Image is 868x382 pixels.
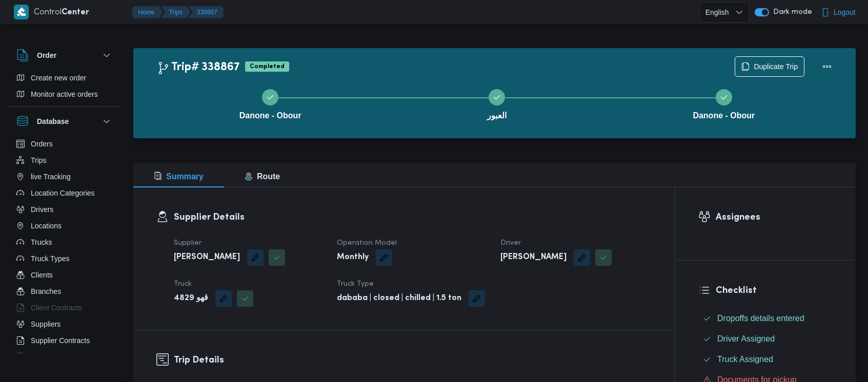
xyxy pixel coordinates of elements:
[245,172,280,181] span: Route
[31,318,60,330] span: Suppliers
[500,251,567,264] b: [PERSON_NAME]
[250,63,285,70] b: Completed
[754,60,798,73] span: Duplicate Trip
[8,136,121,357] div: Database
[8,70,121,107] div: Order
[834,6,856,18] span: Logout
[717,353,773,366] span: Truck Assigned
[174,251,240,264] b: [PERSON_NAME]
[12,349,117,365] button: Devices
[174,292,208,305] b: 4829 قهو
[174,240,201,246] span: Supplier
[31,334,90,347] span: Supplier Contracts
[31,252,69,265] span: Truck Types
[12,300,117,316] button: Client Contracts
[717,312,804,325] span: Dropoffs details entered
[717,333,775,345] span: Driver Assigned
[174,353,652,367] h3: Trip Details
[337,292,461,305] b: dababa | closed | chilled | 1.5 ton
[37,49,56,61] h3: Order
[31,351,56,363] span: Devices
[12,201,117,218] button: Drivers
[31,154,47,166] span: Trips
[132,6,163,18] button: Home
[174,281,192,287] span: Truck
[500,240,521,246] span: Driver
[717,314,804,323] span: Dropoffs details entered
[817,56,837,77] button: Actions
[716,210,833,224] h3: Assignees
[337,240,397,246] span: Operation Model
[720,93,728,101] svg: Step 3 is complete
[12,250,117,267] button: Truck Types
[12,70,117,86] button: Create new order
[493,93,501,101] svg: Step 2 is complete
[12,136,117,152] button: Orders
[16,115,113,128] button: Database
[769,8,812,16] span: Dark mode
[31,269,53,281] span: Clients
[12,283,117,300] button: Branches
[266,93,274,101] svg: Step 1 is complete
[16,49,113,61] button: Order
[31,302,82,314] span: Client Contracts
[337,251,369,264] b: Monthly
[611,77,837,130] button: Danone - Obour
[383,77,610,130] button: العبور
[31,72,86,84] span: Create new order
[31,187,95,199] span: Location Categories
[189,6,224,18] button: 338867
[337,281,374,287] span: Truck Type
[693,110,755,122] span: Danone - Obour
[245,61,289,72] span: Completed
[699,331,833,347] button: Driver Assigned
[717,334,775,343] span: Driver Assigned
[174,210,652,224] h3: Supplier Details
[817,2,860,23] button: Logout
[12,185,117,201] button: Location Categories
[31,203,53,216] span: Drivers
[31,220,62,232] span: Locations
[12,86,117,102] button: Monitor active orders
[12,267,117,283] button: Clients
[487,110,507,122] span: العبور
[735,56,804,77] button: Duplicate Trip
[161,6,191,18] button: Trips
[62,9,89,16] b: Center
[12,234,117,250] button: Trucks
[157,77,383,130] button: Danone - Obour
[31,236,52,248] span: Trucks
[12,168,117,185] button: live Tracking
[12,152,117,168] button: Trips
[12,316,117,332] button: Suppliers
[157,61,240,74] h2: Trip# 338867
[12,218,117,234] button: Locations
[717,355,773,364] span: Truck Assigned
[12,332,117,349] button: Supplier Contracts
[31,285,61,298] span: Branches
[31,171,71,183] span: live Tracking
[154,172,204,181] span: Summary
[14,5,29,19] img: X8yXhbKr1z7QwAAAABJRU5ErkJggg==
[31,138,53,150] span: Orders
[699,310,833,327] button: Dropoffs details entered
[716,284,833,298] h3: Checklist
[699,351,833,368] button: Truck Assigned
[31,88,98,100] span: Monitor active orders
[37,115,69,128] h3: Database
[239,110,301,122] span: Danone - Obour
